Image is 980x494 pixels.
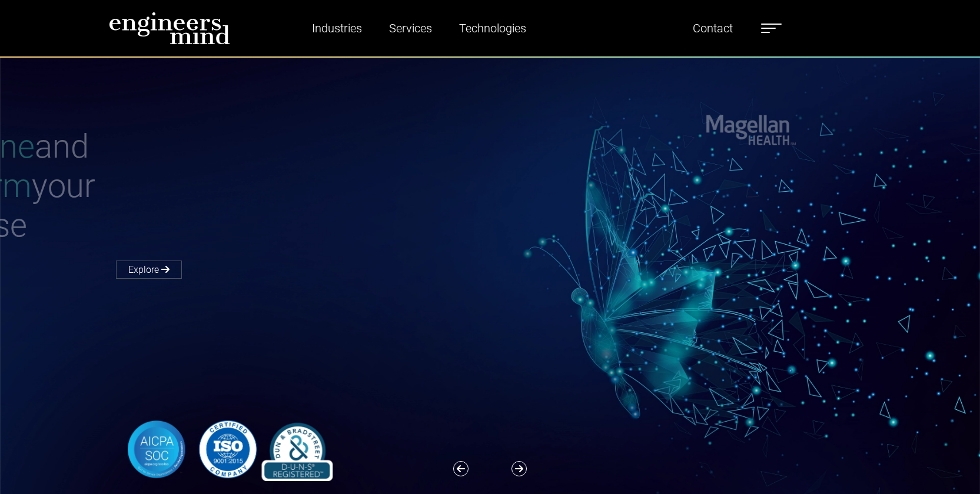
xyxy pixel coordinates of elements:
span: Reimagine [116,127,270,166]
a: Services [384,15,437,42]
a: Industries [307,15,367,42]
a: Contact [688,15,738,42]
h1: and your Enterprise [116,127,490,246]
img: logo [109,12,230,45]
img: banner-logo [116,418,338,481]
a: Technologies [454,15,531,42]
span: Transform [116,166,267,205]
a: Explore [116,261,182,279]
